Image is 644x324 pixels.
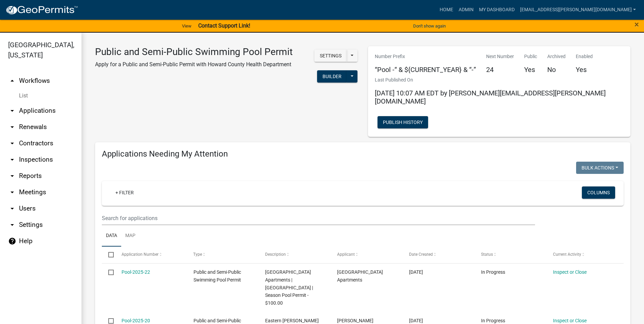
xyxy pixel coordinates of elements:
[634,20,639,29] button: Close
[409,252,433,257] span: Date Created
[110,186,139,199] a: + Filter
[486,66,514,74] h5: 24
[582,186,615,199] button: Columns
[375,66,476,74] h5: “Pool -“ & ${CURRENT_YEAR} & “-”
[634,20,639,29] span: ×
[524,53,537,60] p: Public
[95,60,293,69] p: Apply for a Public and Semi-Public Permit with Howard County Health Department
[102,149,624,159] h4: Applications Needing My Attention
[8,188,16,196] i: arrow_drop_down
[476,3,517,16] a: My Dashboard
[8,107,16,115] i: arrow_drop_down
[337,269,383,283] span: Amberwood Place Apartments
[576,162,624,174] button: Bulk Actions
[576,53,593,60] p: Enabled
[517,3,639,16] a: [EMAIL_ADDRESS][PERSON_NAME][DOMAIN_NAME]
[553,252,581,257] span: Current Activity
[8,221,16,229] i: arrow_drop_down
[8,77,16,85] i: arrow_drop_up
[265,252,286,257] span: Description
[8,204,16,213] i: arrow_drop_down
[481,269,505,275] span: In Progress
[553,318,587,323] a: Inspect or Close
[486,53,514,60] p: Next Number
[403,247,475,263] datatable-header-cell: Date Created
[576,66,593,74] h5: Yes
[179,20,194,32] a: View
[481,252,493,257] span: Status
[265,269,313,306] span: Amberwood Place Apartments | Amberwood Hc4 | Season Pool Permit - $100.00
[95,46,293,58] h3: Public and Semi-Public Swimming Pool Permit
[337,318,373,323] span: Jon Bearden
[547,53,566,60] p: Archived
[375,89,606,105] span: [DATE] 10:07 AM EDT by [PERSON_NAME][EMAIL_ADDRESS][PERSON_NAME][DOMAIN_NAME]
[375,53,476,60] p: Number Prefix
[375,76,624,84] p: Last Published On
[259,247,331,263] datatable-header-cell: Description
[524,66,537,74] h5: Yes
[378,120,428,125] wm-modal-confirm: Workflow Publish History
[317,70,347,83] button: Builder
[314,50,347,62] button: Settings
[102,225,121,247] a: Data
[122,252,159,257] span: Application Number
[481,318,505,323] span: In Progress
[409,269,423,275] span: 09/10/2025
[456,3,476,16] a: Admin
[194,269,241,283] span: Public and Semi-Public Swimming Pool Permit
[337,252,355,257] span: Applicant
[8,139,16,147] i: arrow_drop_down
[102,211,535,225] input: Search for applications
[198,22,250,29] strong: Contact Support Link!
[437,3,456,16] a: Home
[547,66,566,74] h5: No
[475,247,547,263] datatable-header-cell: Status
[410,20,448,32] button: Don't show again
[194,252,202,257] span: Type
[122,318,150,323] a: Pool-2025-20
[8,237,16,245] i: help
[8,156,16,164] i: arrow_drop_down
[187,247,259,263] datatable-header-cell: Type
[409,318,423,323] span: 09/10/2025
[547,247,619,263] datatable-header-cell: Current Activity
[122,269,150,275] a: Pool-2025-22
[121,225,140,247] a: Map
[8,172,16,180] i: arrow_drop_down
[8,123,16,131] i: arrow_drop_down
[115,247,187,263] datatable-header-cell: Application Number
[378,116,428,128] button: Publish History
[102,247,115,263] datatable-header-cell: Select
[331,247,403,263] datatable-header-cell: Applicant
[553,269,587,275] a: Inspect or Close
